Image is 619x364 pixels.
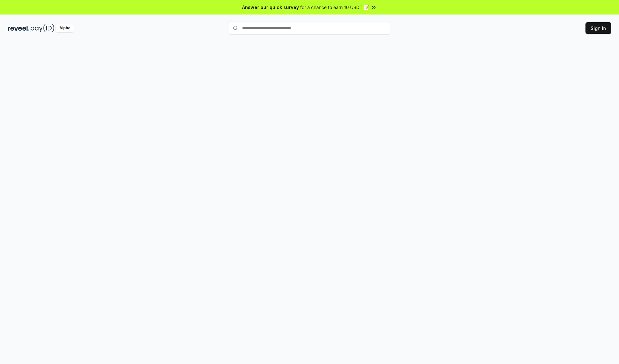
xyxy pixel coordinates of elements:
span: for a chance to earn 10 USDT 📝 [300,4,369,11]
div: Alpha [56,24,74,32]
img: reveel_dark [8,24,29,32]
img: pay_id [31,24,54,32]
span: Answer our quick survey [242,4,299,11]
button: Sign In [585,22,611,34]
